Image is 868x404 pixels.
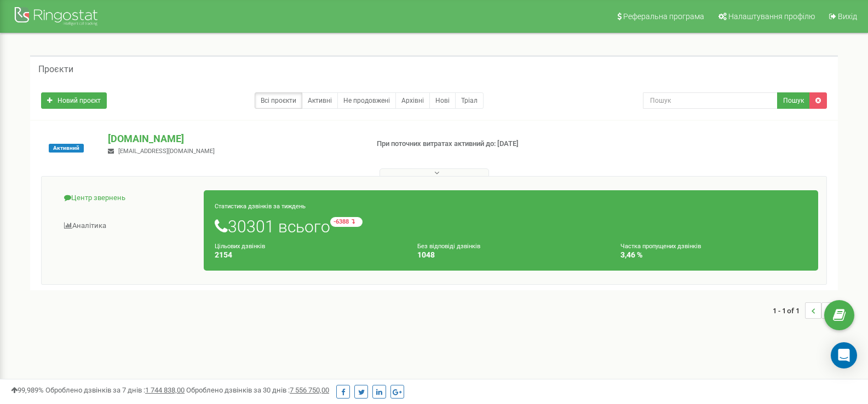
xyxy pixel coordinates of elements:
[623,12,704,21] span: Реферальна програма
[620,251,807,259] h4: 3,46 %
[455,92,484,109] a: Тріал
[429,92,456,109] a: Нові
[11,386,44,394] span: 99,989%
[186,386,329,394] span: Оброблено дзвінків за 30 днів :
[108,132,359,146] p: [DOMAIN_NAME]
[215,217,807,236] h1: 30301 всього
[38,65,73,74] h5: Проєкти
[831,342,857,368] div: Open Intercom Messenger
[337,92,396,109] a: Не продовжені
[395,92,430,109] a: Архівні
[377,139,561,149] p: При поточних витратах активний до: [DATE]
[50,185,204,212] a: Центр звернень
[417,251,604,259] h4: 1048
[215,243,265,250] small: Цільових дзвінків
[330,217,363,227] small: -6388
[45,386,185,394] span: Оброблено дзвінків за 7 днів :
[417,243,480,250] small: Без відповіді дзвінків
[838,12,857,21] span: Вихід
[773,302,805,319] span: 1 - 1 of 1
[215,251,401,259] h4: 2154
[290,386,329,394] u: 7 556 750,00
[41,92,107,109] a: Новий проєкт
[145,386,185,394] u: 1 744 838,00
[643,92,778,109] input: Пошук
[50,213,204,239] a: Аналiтика
[302,92,338,109] a: Активні
[118,148,215,155] span: [EMAIL_ADDRESS][DOMAIN_NAME]
[728,12,815,21] span: Налаштування профілю
[255,92,302,109] a: Всі проєкти
[620,243,701,250] small: Частка пропущених дзвінків
[215,203,306,210] small: Статистика дзвінків за тиждень
[777,92,810,109] button: Пошук
[773,291,838,330] nav: ...
[49,144,84,153] span: Активний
